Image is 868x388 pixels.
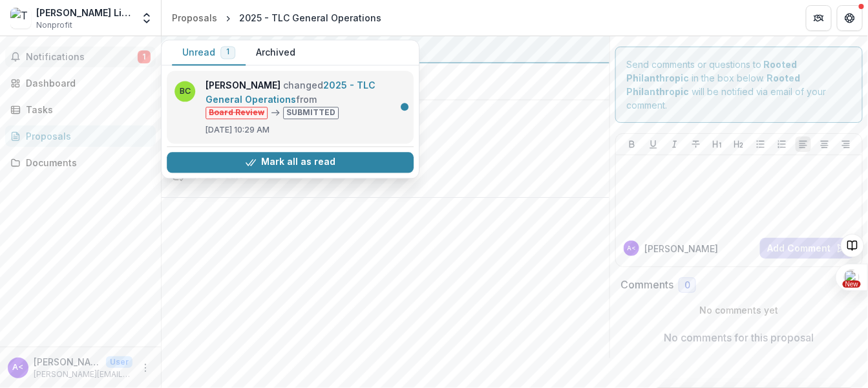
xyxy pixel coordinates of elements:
[26,129,145,143] div: Proposals
[817,136,832,152] button: Align Center
[731,136,746,152] button: Heading 2
[753,136,768,152] button: Bullet List
[837,5,863,31] button: Get Help
[10,8,31,28] img: Theresa Living Center
[838,136,854,152] button: Align Right
[684,280,690,291] span: 0
[26,52,138,63] span: Notifications
[26,76,145,90] div: Dashboard
[26,103,145,116] div: Tasks
[5,152,156,173] a: Documents
[172,11,217,25] div: Proposals
[760,238,854,259] button: Add Comment
[5,99,156,120] a: Tasks
[172,40,246,65] button: Unread
[644,242,718,255] p: [PERSON_NAME]
[36,6,132,19] div: [PERSON_NAME] Living Center
[138,360,153,376] button: More
[246,40,306,65] button: Archived
[138,50,151,63] span: 1
[36,19,72,31] span: Nonprofit
[620,279,673,291] h2: Comments
[806,5,832,31] button: Partners
[796,136,811,152] button: Align Left
[5,47,156,67] button: Notifications1
[710,136,725,152] button: Heading 1
[5,72,156,94] a: Dashboard
[138,5,156,31] button: Open entity switcher
[774,136,790,152] button: Ordered List
[646,136,661,152] button: Underline
[206,78,406,119] p: changed from
[5,125,156,147] a: Proposals
[206,80,376,105] a: 2025 - TLC General Operations
[615,47,863,123] div: Send comments or questions to in the box below. will be notified via email of your comment.
[624,136,640,152] button: Bold
[13,363,24,372] div: Angie Hays <angie.hays@theresalivingcenter.org>
[167,152,414,173] button: Mark all as read
[34,369,132,380] p: [PERSON_NAME][EMAIL_ADDRESS][PERSON_NAME][DOMAIN_NAME]
[239,11,381,25] div: 2025 - TLC General Operations
[167,8,222,27] a: Proposals
[34,355,101,369] p: [PERSON_NAME] <[PERSON_NAME][EMAIL_ADDRESS][PERSON_NAME][DOMAIN_NAME]>
[688,136,704,152] button: Strike
[226,48,229,57] span: 1
[627,245,636,252] div: Angie Hays <angie.hays@theresalivingcenter.org>
[667,136,683,152] button: Italicize
[106,356,132,368] p: User
[620,303,858,317] p: No comments yet
[664,330,814,345] p: No comments for this proposal
[167,8,386,27] nav: breadcrumb
[26,156,145,169] div: Documents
